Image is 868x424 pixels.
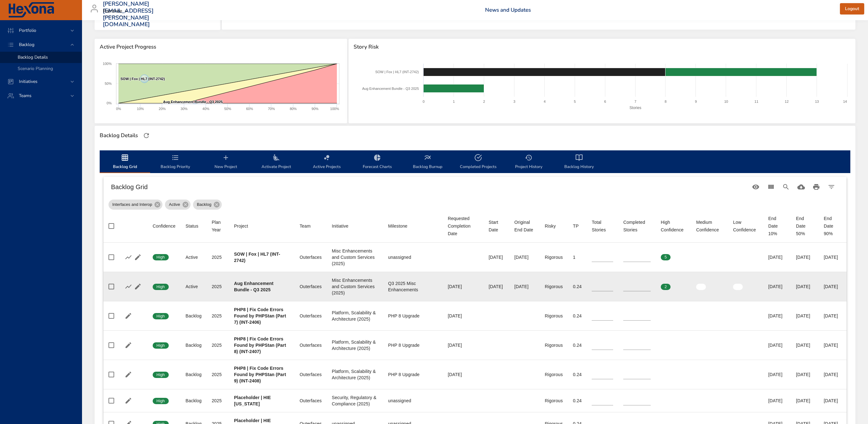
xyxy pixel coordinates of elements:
[185,283,202,290] div: Active
[312,107,319,111] text: 90%
[573,398,582,404] div: 0.24
[300,371,322,378] div: Outerfaces
[300,222,322,230] span: Team
[356,154,399,171] span: Forecast Charts
[124,253,133,262] button: Show Burnup
[545,313,563,319] div: Rigorous
[181,107,188,111] text: 30%
[332,222,378,230] span: Initiative
[388,313,438,319] div: PHP 8 Upgrade
[268,107,275,111] text: 70%
[754,100,758,103] text: 11
[133,282,143,291] button: Edit Project Details
[108,201,156,208] span: Interfaces and Interop
[448,313,479,319] div: [DATE]
[661,218,686,234] div: Sort
[733,218,758,234] div: Low Confidence
[153,284,169,290] span: High
[778,179,794,195] button: Search
[153,222,175,230] div: Sort
[696,284,706,290] span: 0
[105,82,112,85] text: 50%
[448,215,479,237] div: Requested Completion Date
[332,248,378,267] div: Misc Enhancements and Custom Services (2025)
[107,101,112,105] text: 0%
[796,254,814,260] div: [DATE]
[185,371,202,378] div: Backlog
[234,222,248,230] div: Project
[18,66,53,72] span: Scenario Planning
[845,5,859,13] span: Logout
[234,222,248,230] div: Sort
[796,342,814,348] div: [DATE]
[234,366,286,383] b: PHP8 | Fix Code Errors Found by PHPStan (Part 9) (INT-2408)
[824,342,842,348] div: [DATE]
[796,283,814,290] div: [DATE]
[300,222,311,230] div: Sort
[768,215,786,237] div: End Date 10%
[696,218,723,234] span: Medium Confidence
[768,283,786,290] div: [DATE]
[153,398,169,404] span: High
[824,371,842,378] div: [DATE]
[300,254,322,260] div: Outerfaces
[489,218,504,234] div: Start Date
[116,107,121,111] text: 0%
[388,342,438,348] div: PHP 8 Upgrade
[185,222,198,230] div: Status
[153,343,169,348] span: High
[623,218,651,234] div: Completed Stories
[234,222,290,230] span: Project
[124,311,133,321] button: Edit Project Details
[815,100,819,103] text: 13
[185,342,202,348] div: Backlog
[796,371,814,378] div: [DATE]
[153,313,169,319] span: High
[14,78,43,84] span: Initiatives
[545,254,563,260] div: Rigorous
[574,100,576,103] text: 5
[332,222,349,230] div: Initiative
[733,218,758,234] div: Sort
[423,100,425,103] text: 0
[300,398,322,404] div: Outerfaces
[448,283,479,290] div: [DATE]
[453,100,455,103] text: 1
[796,215,814,237] div: End Date 50%
[103,154,146,171] span: Backlog Grid
[185,222,198,230] div: Sort
[573,313,582,319] div: 0.24
[137,107,144,111] text: 10%
[212,218,224,234] div: Sort
[545,222,563,230] span: Risky
[514,218,535,234] span: Original End Date
[768,371,786,378] div: [DATE]
[573,371,582,378] div: 0.24
[133,253,143,262] button: Edit Project Details
[514,283,535,290] div: [DATE]
[661,254,671,260] span: 5
[212,371,224,378] div: 2025
[514,218,535,234] div: Sort
[212,342,224,348] div: 2025
[665,100,666,103] text: 8
[592,218,613,234] span: Total Stories
[234,307,286,325] b: PHP8 | Fix Code Errors Found by PHPStan (Part 7) (INT-2406)
[212,313,224,319] div: 2025
[165,200,190,210] div: Active
[300,283,322,290] div: Outerfaces
[111,182,748,192] h6: Backlog Grid
[733,254,743,260] span: 0
[103,177,847,197] div: Table Toolbar
[695,100,697,103] text: 9
[98,131,140,141] div: Backlog Details
[153,222,175,230] div: Confidence
[100,150,850,173] div: backlog-tab
[212,398,224,404] div: 2025
[14,93,37,99] span: Teams
[785,100,789,103] text: 12
[545,222,556,230] div: Sort
[507,154,550,171] span: Project History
